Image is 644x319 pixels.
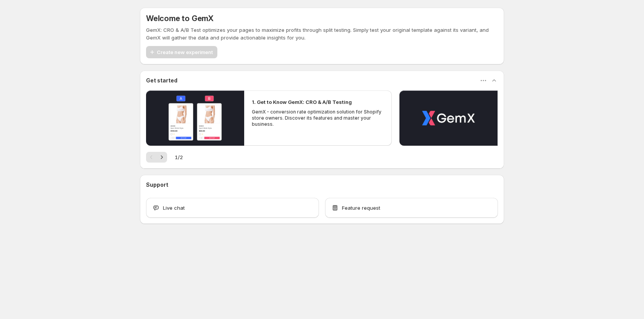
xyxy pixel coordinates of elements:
[163,204,185,212] span: Live chat
[146,181,168,189] h3: Support
[146,26,498,41] p: GemX: CRO & A/B Test optimizes your pages to maximize profits through split testing. Simply test ...
[252,109,384,127] p: GemX - conversion rate optimization solution for Shopify store owners. Discover its features and ...
[342,204,380,212] span: Feature request
[146,77,177,84] h3: Get started
[175,153,183,161] span: 1 / 2
[252,98,352,106] h2: 1. Get to Know GemX: CRO & A/B Testing
[146,152,167,163] nav: Pagination
[399,90,498,146] button: Play video
[156,152,167,163] button: Next
[146,90,244,146] button: Play video
[146,14,214,23] h5: Welcome to GemX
